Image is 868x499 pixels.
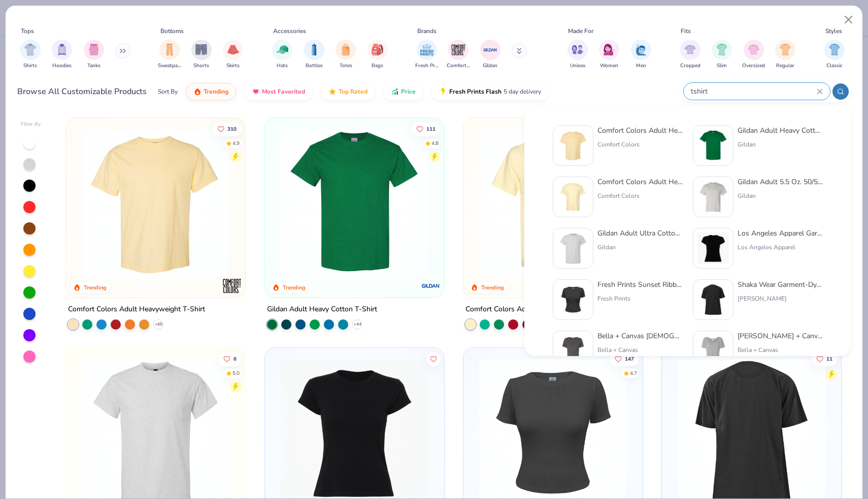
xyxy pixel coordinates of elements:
img: ac959c57-237f-4817-9cce-ee7906705e67 [557,335,589,367]
img: Gildan Image [483,42,498,57]
div: filter for Hats [272,40,292,70]
img: TopRated.gif [328,87,337,96]
div: filter for Women [599,40,619,70]
img: trending.gif [193,87,202,96]
div: filter for Shorts [191,40,212,70]
span: Regular [776,62,794,70]
button: filter button [631,40,651,70]
span: Cropped [680,62,700,70]
div: Styles [825,26,842,36]
span: 147 [625,357,634,362]
span: + 60 [155,321,162,328]
div: Comfort Colors Adult Heavyweight T-Shirt [68,303,205,316]
span: 111 [426,126,435,131]
span: Totes [340,62,352,70]
div: Gildan Adult 5.5 Oz. 50/50 T-Shirt [738,177,823,187]
div: Gildan Adult Ultra Cotton 6 Oz. Pocket T-Shirt [597,228,683,239]
div: Gildan [597,243,683,252]
div: filter for Bottles [304,40,324,70]
button: Top Rated [321,83,375,100]
span: Fresh Prints Flash [449,87,502,96]
div: filter for Totes [336,40,356,70]
div: Tops [21,26,34,36]
div: Sort By [158,87,178,96]
div: Comfort Colors [597,191,683,200]
img: 2768f77b-3536-41c3-9bcb-e17f4bd5ff68 [557,232,589,264]
div: Gildan [738,191,823,200]
img: Unisex Image [572,44,583,55]
span: Trending [204,87,228,96]
div: Bottoms [160,26,184,36]
img: Shorts Image [195,44,207,55]
img: 91159a56-43a2-494b-b098-e2c28039eaf0 [697,181,729,213]
span: Tanks [87,62,101,70]
div: Fresh Prints Sunset Ribbed T-shirt [597,279,683,290]
div: Gildan Adult Heavy Cotton T-Shirt [738,125,823,136]
span: Unisex [570,62,585,70]
div: Gildan Adult Heavy Cotton T-Shirt [267,303,377,316]
span: Gildan [483,62,497,70]
img: Hats Image [277,44,288,55]
button: filter button [742,40,765,70]
div: filter for Tanks [84,40,104,70]
img: Slim Image [716,44,727,55]
div: Gildan [738,140,823,149]
img: 40ec2264-0ddb-4f40-bcee-9c983d372ad1 [557,284,589,315]
span: Classic [826,62,843,70]
div: filter for Oversized [742,40,765,70]
img: Fresh Prints Image [419,42,435,57]
div: Browse All Customizable Products [17,85,147,98]
img: 3158f2b0-e018-4792-a83b-5e06d92a6538 [697,232,729,264]
div: filter for Men [631,40,651,70]
button: Close [839,10,858,30]
div: Comfort Colors Adult Heavyweight RS Pocket T-Shirt [597,177,683,187]
span: Women [600,62,618,70]
div: filter for Classic [824,40,845,70]
div: filter for Cropped [680,40,700,70]
div: filter for Bags [368,40,388,70]
div: [PERSON_NAME] + Canvas [DEMOGRAPHIC_DATA]' Slouchy T-Shirt [738,331,823,341]
button: filter button [52,40,72,70]
div: Comfort Colors [597,140,683,149]
div: filter for Skirts [223,40,243,70]
img: 66c9def3-396c-43f3-89a1-c921e7bc6e99 [697,335,729,367]
span: Men [636,62,646,70]
div: filter for Sweatpants [158,40,181,70]
img: Classic Image [829,44,841,55]
span: 6 [233,357,237,362]
div: Brands [417,26,437,36]
div: filter for Regular [775,40,795,70]
button: filter button [447,40,470,70]
img: Comfort Colors logo [222,276,243,296]
span: Top Rated [339,87,368,96]
div: Comfort Colors Adult Heavyweight T-Shirt [597,125,683,136]
span: Most Favorited [262,87,305,96]
button: filter button [599,40,619,70]
span: 5 day delivery [504,86,541,98]
div: Accessories [273,26,306,36]
span: Oversized [742,62,765,70]
img: Tanks Image [88,44,99,55]
button: filter button [415,40,439,70]
div: Fresh Prints [597,294,683,303]
img: Sweatpants Image [164,44,175,55]
button: filter button [480,40,500,70]
span: Bottles [306,62,323,70]
img: Hoodies Image [56,44,68,55]
img: Gildan logo [421,276,441,296]
img: most_fav.gif [252,87,260,96]
button: Price [383,83,423,100]
div: filter for Comfort Colors [447,40,470,70]
button: filter button [304,40,324,70]
img: Skirts Image [227,44,239,55]
img: c7959168-479a-4259-8c5e-120e54807d6b [434,128,593,277]
div: Made For [568,26,593,36]
img: db319196-8705-402d-8b46-62aaa07ed94f [697,130,729,161]
div: filter for Gildan [480,40,500,70]
div: Bella + Canvas [597,345,683,355]
img: Oversized Image [748,44,759,55]
button: filter button [191,40,212,70]
img: Shirts Image [24,44,36,55]
span: Shorts [193,62,209,70]
div: filter for Shirts [20,40,41,70]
